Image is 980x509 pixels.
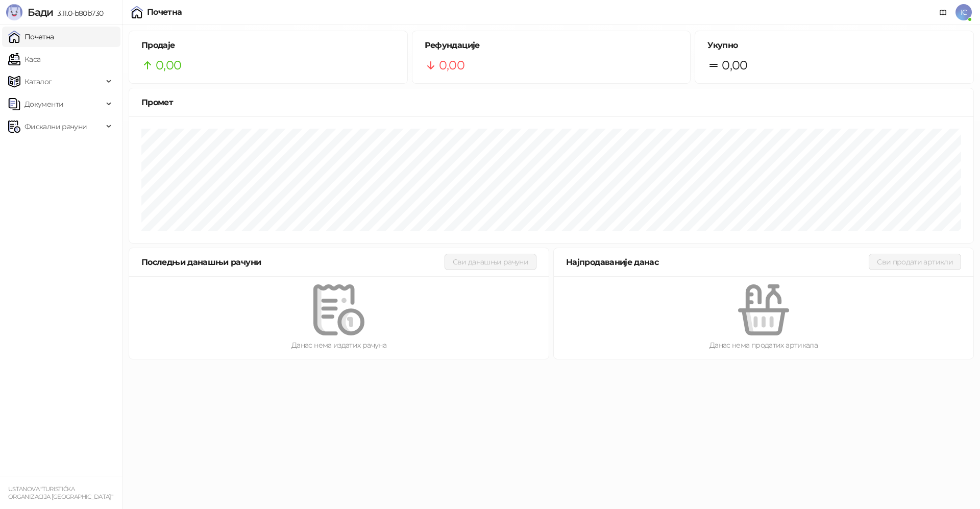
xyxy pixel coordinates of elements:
[145,340,532,351] div: Данас нема издатих рачуна
[28,6,53,18] span: Бади
[8,27,54,47] a: Почетна
[935,4,951,20] a: Документација
[6,4,22,20] img: Logo
[955,4,972,20] span: IC
[141,96,961,109] div: Промет
[722,56,747,75] span: 0,00
[869,254,961,270] button: Сви продати артикли
[53,9,103,18] span: 3.11.0-b80b730
[439,56,464,75] span: 0,00
[156,56,181,75] span: 0,00
[445,254,536,270] button: Сви данашњи рачуни
[141,256,445,269] div: Последњи данашњи рачуни
[8,486,113,500] small: USTANOVA "TURISTIČKA ORGANIZACIJA [GEOGRAPHIC_DATA]"
[566,256,869,269] div: Најпродаваније данас
[425,39,678,52] h5: Рефундације
[24,94,63,114] span: Документи
[147,8,182,16] div: Почетна
[8,49,40,69] a: Каса
[24,116,87,137] span: Фискални рачуни
[570,340,957,351] div: Данас нема продатих артикала
[707,39,961,52] h5: Укупно
[141,39,395,52] h5: Продаје
[24,71,52,92] span: Каталог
